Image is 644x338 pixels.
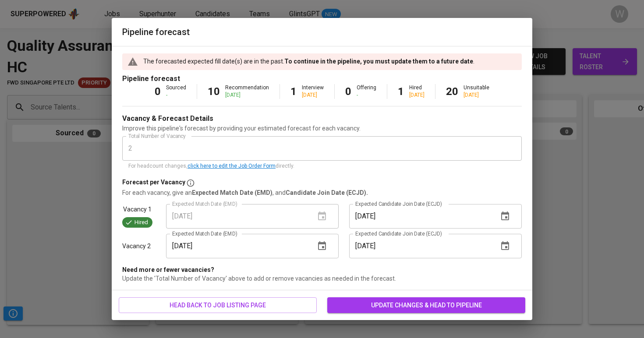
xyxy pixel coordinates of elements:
[446,85,458,98] b: 20
[131,218,152,227] span: Hired
[334,300,518,311] span: update changes & head to pipeline
[327,297,525,313] button: update changes & head to pipeline
[128,162,516,171] p: For headcount changes, directly.
[122,113,213,124] p: Vacancy & Forecast Details
[122,25,522,39] h6: Pipeline forecast
[126,300,310,311] span: head back to job listing page
[225,84,269,99] div: Recommendation
[345,85,351,98] b: 0
[357,84,376,99] div: Offering
[409,84,425,99] div: Hired
[464,92,489,99] div: [DATE]
[155,85,161,98] b: 0
[225,92,269,99] div: [DATE]
[143,57,474,66] p: The forecasted expected fill date(s) are in the past. .
[192,189,272,196] b: Expected Match Date (EMD)
[166,92,186,99] div: -
[122,188,522,197] p: For each vacancy, give an , and
[122,74,522,84] p: Pipeline forecast
[122,242,151,250] p: Vacancy 2
[398,85,404,98] b: 1
[208,85,220,98] b: 10
[122,274,522,283] p: Update the 'Total Number of Vacancy' above to add or remove vacancies as needed in the forecast.
[302,92,324,99] div: [DATE]
[290,85,297,98] b: 1
[122,265,522,274] p: Need more or fewer vacancies?
[464,84,489,99] div: Unsuitable
[188,163,276,169] a: click here to edit the Job Order Form
[122,205,152,214] p: Vacancy 1
[166,84,186,99] div: Sourced
[302,84,324,99] div: Interview
[119,297,317,313] button: head back to job listing page
[357,92,376,99] div: -
[409,92,425,99] div: [DATE]
[122,178,185,188] p: Forecast per Vacancy
[284,58,473,65] b: To continue in the pipeline, you must update them to a future date
[286,189,368,196] b: Candidate Join Date (ECJD).
[122,124,522,133] p: Improve this pipeline's forecast by providing your estimated forecast for each vacancy.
